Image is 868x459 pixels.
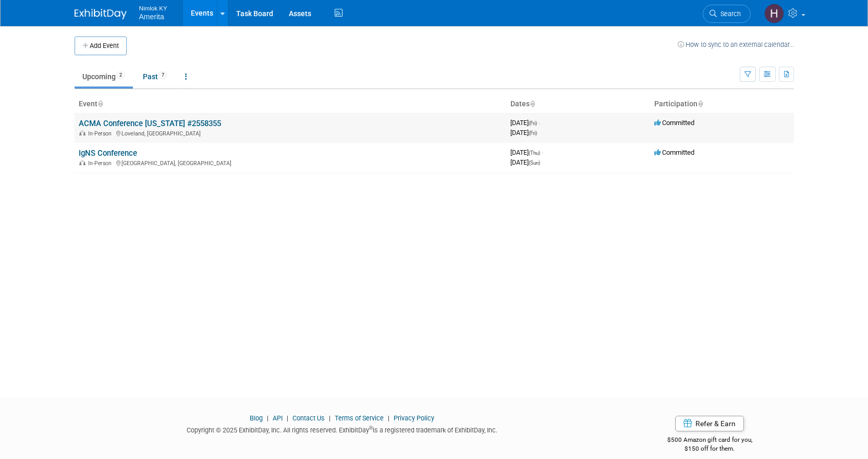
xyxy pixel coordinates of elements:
a: Upcoming2 [75,67,133,86]
a: Terms of Service [335,414,384,422]
a: API [273,414,283,422]
span: Amerita [139,13,164,21]
span: [DATE] [510,158,540,166]
a: How to sync to an external calendar... [678,41,794,48]
div: [GEOGRAPHIC_DATA], [GEOGRAPHIC_DATA] [79,158,502,167]
span: Search [717,10,741,18]
a: Sort by Start Date [530,100,535,108]
a: Search [703,5,751,23]
span: - [542,148,543,156]
span: | [284,414,291,422]
span: (Sun) [529,160,540,166]
span: [DATE] [510,129,537,137]
a: Blog [250,414,263,422]
th: Event [75,95,506,113]
div: Loveland, [GEOGRAPHIC_DATA] [79,129,502,137]
span: | [326,414,333,422]
span: - [539,119,540,127]
div: Copyright © 2025 ExhibitDay, Inc. All rights reserved. ExhibitDay is a registered trademark of Ex... [75,423,610,435]
img: In-Person Event [79,160,85,165]
span: (Fri) [529,120,537,126]
span: Committed [654,119,694,127]
a: Refer & Earn [675,416,744,431]
a: Privacy Policy [394,414,434,422]
span: [DATE] [510,119,540,127]
div: $150 off for them. [626,444,794,453]
a: Contact Us [292,414,325,422]
span: 7 [158,71,167,79]
div: $500 Amazon gift card for you, [626,429,794,453]
a: ACMA Conference [US_STATE] #2558355 [79,119,221,128]
a: Sort by Event Name [97,100,103,108]
span: | [264,414,271,422]
span: (Thu) [529,150,540,156]
sup: ® [369,425,373,431]
span: In-Person [88,130,115,137]
span: In-Person [88,160,115,167]
a: Sort by Participation Type [698,100,703,108]
th: Dates [506,95,650,113]
span: Committed [654,148,694,156]
span: | [385,414,392,422]
img: In-Person Event [79,130,85,135]
img: ExhibitDay [75,9,127,19]
span: Nimlok KY [139,2,167,13]
img: Hannah Durbin [764,4,784,23]
span: 2 [116,71,125,79]
a: IgNS Conference [79,148,137,158]
button: Add Event [75,36,127,55]
span: [DATE] [510,148,543,156]
th: Participation [650,95,794,113]
a: Past7 [135,67,175,86]
span: (Fri) [529,130,537,136]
